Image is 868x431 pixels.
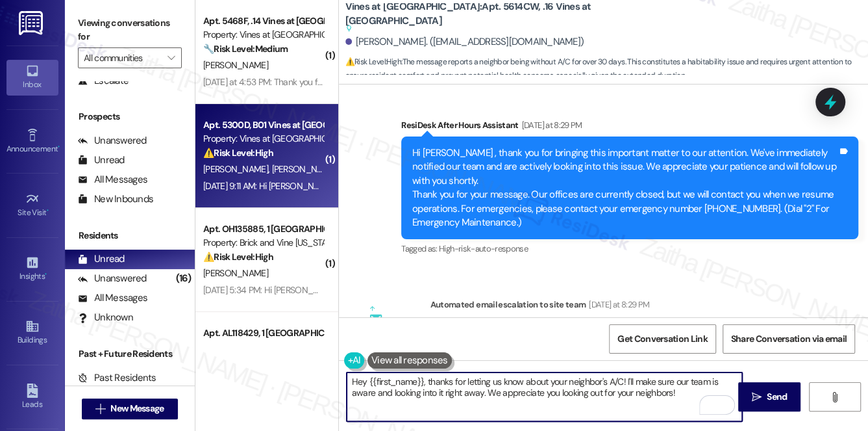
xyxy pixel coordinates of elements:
span: • [45,270,47,279]
textarea: To enrich screen reader interactions, please activate Accessibility in Grammarly extension settings [347,372,743,421]
span: : The message reports a neighbor being without A/C for over 30 days. This constitutes a habitabil... [345,55,868,83]
div: Unread [78,252,125,266]
div: Property: Vines at [GEOGRAPHIC_DATA] [203,28,323,42]
div: All Messages [78,291,147,305]
div: Apt. 5300D, B01 Vines at [GEOGRAPHIC_DATA] [203,118,323,132]
div: [PERSON_NAME]. ([EMAIL_ADDRESS][DOMAIN_NAME]) [345,35,584,49]
div: (16) [173,268,195,289]
a: Inbox [6,60,58,95]
div: Prospects [65,110,195,124]
div: Unanswered [78,134,147,148]
div: [DATE] at 8:29 PM [586,298,649,311]
i:  [830,392,839,402]
div: [DATE] at 8:29 PM [519,118,582,132]
div: Past + Future Residents [65,347,195,361]
span: [PERSON_NAME] [203,59,268,71]
strong: ⚠️ Risk Level: High [203,251,273,263]
div: Hi [PERSON_NAME] , thank you for bringing this important matter to our attention. We've immediate... [412,146,837,230]
span: Send [767,390,787,404]
span: Share Conversation via email [731,332,847,346]
a: Site Visit • [6,188,58,223]
strong: 🔧 Risk Level: Medium [203,43,288,55]
button: Get Conversation Link [609,324,715,354]
strong: ⚠️ Risk Level: High [203,147,273,159]
input: All communities [84,47,161,68]
button: Send [738,382,801,411]
div: Past Residents [78,371,156,385]
div: Apt. AL118429, 1 [GEOGRAPHIC_DATA] [203,326,323,340]
div: Unknown [78,311,133,324]
span: New Message [110,402,164,415]
label: Viewing conversations for [78,13,182,47]
span: High-risk-auto-response [439,243,528,254]
i:  [167,53,175,63]
div: Apt. OH135885, 1 [GEOGRAPHIC_DATA] [203,222,323,236]
a: Buildings [6,315,58,350]
div: New Inbounds [78,192,153,206]
div: Unread [78,153,125,167]
div: Unanswered [78,272,147,285]
span: Get Conversation Link [617,332,707,346]
div: Escalate [78,74,129,88]
span: • [47,206,49,215]
i:  [95,404,105,414]
div: ResiDesk After Hours Assistant [401,118,858,137]
span: • [58,142,60,151]
div: Automated email escalation to site team [430,298,815,316]
span: [PERSON_NAME] [203,163,272,175]
span: [PERSON_NAME] [203,267,268,279]
div: All Messages [78,173,147,187]
div: Property: Vines at [GEOGRAPHIC_DATA] [203,132,323,146]
div: Tagged as: [401,239,858,258]
span: [PERSON_NAME] [271,163,336,175]
div: Residents [65,229,195,242]
strong: ⚠️ Risk Level: High [345,57,401,67]
img: ResiDesk Logo [19,11,45,35]
div: Apt. 5468F, .14 Vines at [GEOGRAPHIC_DATA] [203,14,323,28]
a: Leads [6,380,58,415]
button: Share Conversation via email [723,324,855,354]
button: New Message [82,398,178,419]
i:  [752,392,762,402]
a: Insights • [6,252,58,287]
div: Property: Brick and Vine [US_STATE] [203,236,323,250]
